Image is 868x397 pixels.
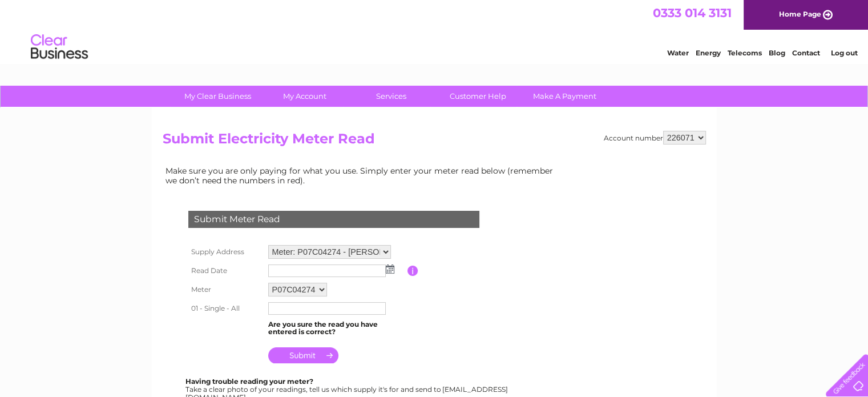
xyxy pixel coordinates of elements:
a: Telecoms [728,49,762,57]
a: My Account [257,86,352,107]
a: Make A Payment [518,86,612,107]
h2: Submit Electricity Meter Read [163,131,706,153]
a: Water [667,49,689,57]
img: logo.png [30,30,88,65]
a: Blog [769,49,785,57]
a: Customer Help [431,86,525,107]
a: Energy [696,49,721,57]
input: Information [407,266,418,276]
th: Read Date [185,262,265,280]
div: Account number [604,131,706,145]
b: Having trouble reading your meter? [185,377,313,386]
div: Clear Business is a trading name of Verastar Limited (registered in [GEOGRAPHIC_DATA] No. 3667643... [165,6,704,55]
input: Submit [268,347,338,363]
th: 01 - Single - All [185,299,265,318]
img: ... [386,264,394,274]
a: Services [344,86,438,107]
th: Meter [185,280,265,299]
td: Make sure you are only paying for what you use. Simply enter your meter read below (remember we d... [163,163,562,187]
div: Submit Meter Read [188,211,479,228]
th: Supply Address [185,242,265,262]
td: Are you sure the read you have entered is correct? [265,318,407,339]
a: Log out [830,49,857,57]
a: Contact [792,49,820,57]
a: 0333 014 3131 [653,6,732,20]
a: My Clear Business [171,86,265,107]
